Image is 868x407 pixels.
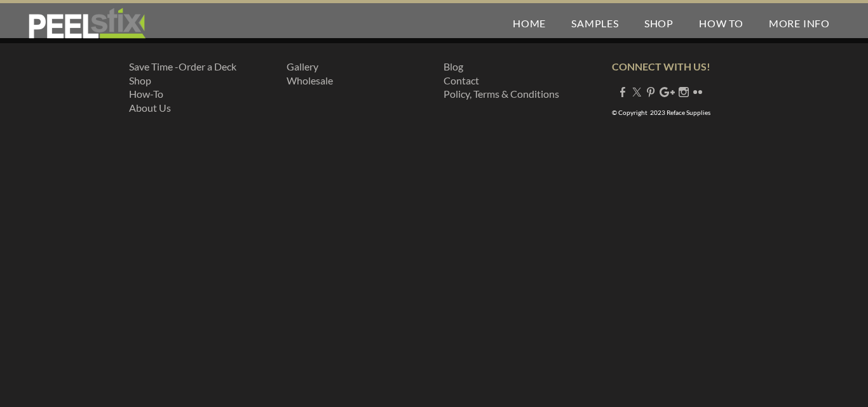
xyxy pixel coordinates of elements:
[444,60,463,72] a: Blog
[686,3,756,43] a: How To
[618,86,628,98] a: Facebook
[287,74,333,86] a: ​Wholesale
[444,74,479,86] a: Contact
[756,3,843,43] a: More Info
[612,109,710,116] font: © Copyright 2023 Reface Supplies
[693,86,703,98] a: Flickr
[632,86,642,98] a: Twitter
[287,60,333,86] font: ​
[129,88,163,100] a: How-To
[612,60,710,72] strong: CONNECT WITH US!
[646,86,656,98] a: Pinterest
[632,3,686,43] a: Shop
[287,60,318,72] a: Gallery​
[129,74,151,86] a: Shop
[129,102,171,114] a: About Us
[444,88,559,100] a: Policy, Terms & Conditions
[679,86,689,98] a: Instagram
[660,86,675,98] a: Plus
[559,3,632,43] a: Samples
[129,60,236,72] a: Save Time -Order a Deck
[25,8,148,39] img: REFACE SUPPLIES
[500,3,559,43] a: Home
